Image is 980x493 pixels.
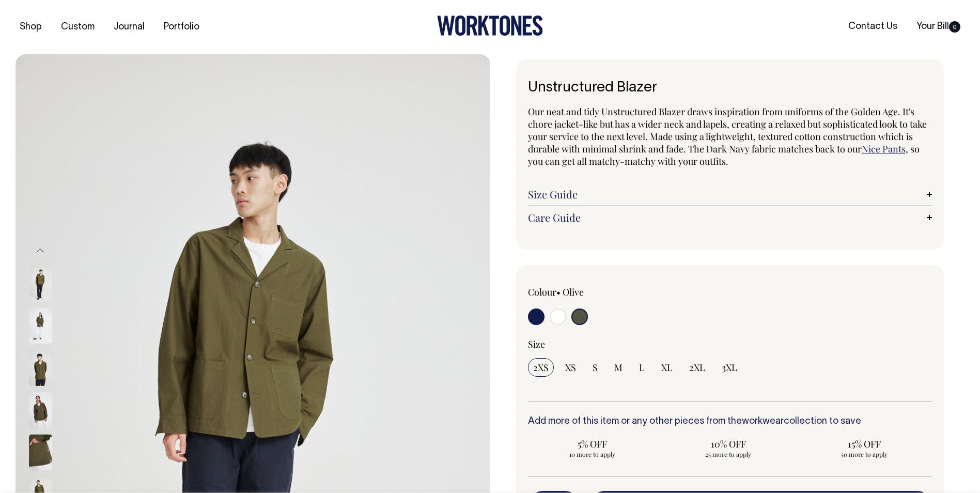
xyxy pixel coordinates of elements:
[533,450,652,458] span: 10 more to apply
[949,21,960,33] span: 0
[722,361,737,374] span: 3XL
[593,361,598,374] span: S
[587,358,603,377] input: S
[528,80,932,96] h1: Unstructured Blazer
[614,361,623,374] span: M
[528,143,920,167] span: , so you can get all matchy-matchy with your outfits.
[799,435,929,461] input: 15% OFF 50 more to apply
[556,286,561,298] span: •
[609,358,628,377] input: M
[29,307,52,344] img: olive
[528,435,658,461] input: 5% OFF 10 more to apply
[717,358,742,377] input: 3XL
[29,350,52,386] img: olive
[528,105,927,155] span: Our neat and tidy Unstructured Blazer draws inspiration from uniforms of the Golden Age. It's cho...
[689,361,705,374] span: 2XL
[33,239,48,262] button: Previous
[29,435,52,471] img: olive
[528,358,554,377] input: 2XS
[528,211,932,224] a: Care Guide
[804,450,924,458] span: 50 more to apply
[912,18,965,35] a: Your Bill0
[528,286,690,298] div: Colour
[57,19,99,36] a: Custom
[29,265,52,301] img: olive
[110,19,149,36] a: Journal
[804,438,924,450] span: 15% OFF
[656,358,678,377] input: XL
[15,19,46,36] a: Shop
[661,361,673,374] span: XL
[663,435,793,461] input: 10% OFF 25 more to apply
[560,358,581,377] input: XS
[528,417,932,427] h6: Add more of this item or any other pieces from the collection to save
[528,188,932,201] a: Size Guide
[533,438,652,450] span: 5% OFF
[742,417,784,426] a: workwear
[160,19,204,36] a: Portfolio
[533,361,549,374] span: 2XS
[844,18,901,35] a: Contact Us
[634,358,650,377] input: L
[668,450,788,458] span: 25 more to apply
[563,286,584,298] label: Olive
[639,361,645,374] span: L
[528,338,932,350] div: Size
[29,392,52,428] img: olive
[862,143,906,155] a: Nice Pants
[684,358,710,377] input: 2XL
[565,361,576,374] span: XS
[668,438,788,450] span: 10% OFF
